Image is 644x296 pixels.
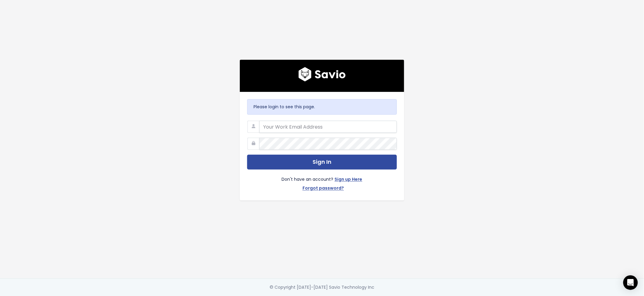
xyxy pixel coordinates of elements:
[270,284,374,291] div: © Copyright [DATE]-[DATE] Savio Technology Inc
[254,103,390,111] p: Please login to see this page.
[259,121,397,133] input: Your Work Email Address
[623,275,638,290] div: Open Intercom Messenger
[299,67,346,82] img: logo600x187.a314fd40982d.png
[247,155,397,170] button: Sign In
[303,184,344,193] a: Forgot password?
[247,170,397,193] div: Don't have an account?
[335,176,362,184] a: Sign up Here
